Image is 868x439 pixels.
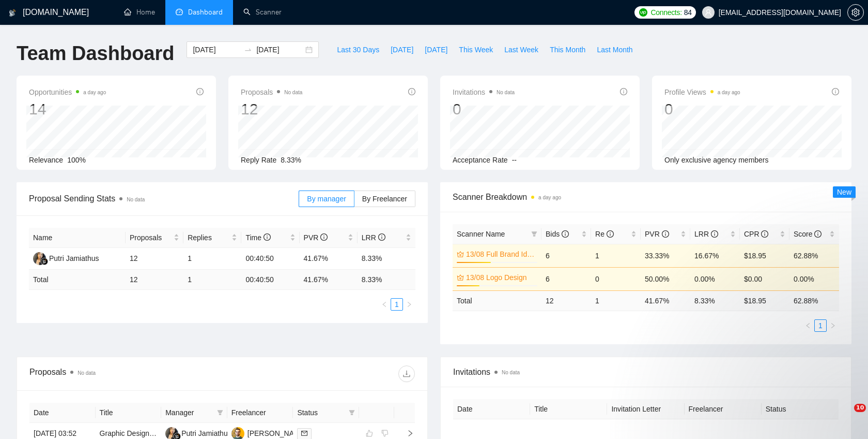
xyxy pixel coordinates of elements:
[281,156,301,164] span: 8.33%
[711,230,718,238] span: info-circle
[193,44,240,55] input: Start date
[385,41,419,58] button: [DATE]
[453,99,515,119] div: 0
[650,7,681,18] span: Connects:
[241,99,302,119] div: 12
[349,409,355,416] span: filter
[814,319,827,332] li: 1
[794,230,822,238] span: Score
[130,232,172,243] span: Proposals
[550,44,585,55] span: This Month
[398,365,415,382] button: download
[544,41,591,58] button: This Month
[49,253,99,264] div: Putri Jamiathus
[176,8,183,16] span: dashboard
[541,267,591,290] td: 6
[830,323,836,329] span: right
[453,156,508,164] span: Acceptance Rate
[453,365,839,378] span: Invitations
[398,430,414,437] span: right
[453,290,541,311] td: Total
[744,230,768,238] span: CPR
[684,7,692,18] span: 84
[847,8,864,17] a: setting
[718,90,740,95] time: a day ago
[304,233,328,242] span: PVR
[815,320,826,331] a: 1
[127,197,145,202] span: No data
[29,192,299,205] span: Proposal Sending Stats
[124,8,155,17] a: homeHome
[378,298,391,311] li: Previous Page
[241,86,302,98] span: Proposals
[832,88,839,95] span: info-circle
[406,301,412,308] span: right
[591,244,641,267] td: 1
[740,244,789,267] td: $18.95
[403,298,415,311] li: Next Page
[459,44,493,55] span: This Week
[504,44,538,55] span: Last Week
[188,8,223,17] span: Dashboard
[789,244,839,267] td: 62.88%
[531,231,537,237] span: filter
[694,230,718,238] span: LRR
[215,405,225,420] span: filter
[378,233,385,241] span: info-circle
[837,188,851,196] span: New
[320,233,328,241] span: info-circle
[300,248,358,270] td: 41.67%
[403,298,415,311] button: right
[100,429,331,437] a: Graphic Designer for Luxury Streetwear Brand — Logos & Visual Assets
[641,244,690,267] td: 33.33%
[33,252,46,265] img: PJ
[307,195,346,203] span: By manager
[241,156,276,164] span: Reply Rate
[378,298,391,311] button: left
[805,323,811,329] span: left
[408,88,415,95] span: info-circle
[256,44,303,55] input: End date
[530,399,607,419] th: Title
[83,90,106,95] time: a day ago
[854,404,866,412] span: 10
[78,370,96,376] span: No data
[591,267,641,290] td: 0
[847,4,864,21] button: setting
[188,232,229,243] span: Replies
[641,267,690,290] td: 50.00%
[457,251,464,258] span: crown
[833,404,858,429] iframe: Intercom live chat
[502,370,520,375] span: No data
[391,298,403,311] li: 1
[789,290,839,311] td: 62.88 %
[29,228,126,248] th: Name
[362,233,385,242] span: LRR
[358,248,415,270] td: 8.33%
[227,403,293,423] th: Freelancer
[29,86,106,98] span: Opportunities
[848,8,863,17] span: setting
[241,270,299,290] td: 00:40:50
[196,88,204,95] span: info-circle
[690,290,740,311] td: 8.33 %
[41,258,48,265] img: gigradar-bm.png
[827,319,839,332] button: right
[453,191,839,203] span: Scanner Breakdown
[705,9,712,16] span: user
[620,88,627,95] span: info-circle
[29,365,222,382] div: Proposals
[29,270,126,290] td: Total
[789,267,839,290] td: 0.00%
[512,156,517,164] span: --
[607,230,614,238] span: info-circle
[802,319,814,332] li: Previous Page
[358,270,415,290] td: 8.33 %
[538,195,561,200] time: a day ago
[546,230,569,238] span: Bids
[827,319,839,332] li: Next Page
[244,46,252,54] span: swap-right
[814,230,822,238] span: info-circle
[247,428,307,439] div: [PERSON_NAME]
[497,90,515,95] span: No data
